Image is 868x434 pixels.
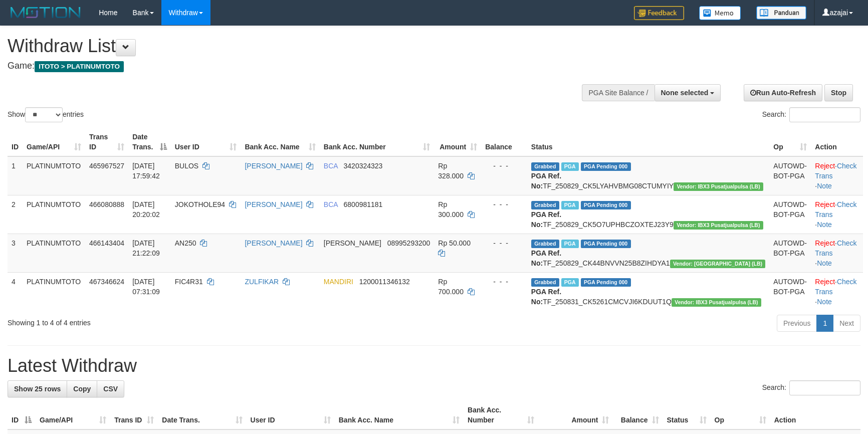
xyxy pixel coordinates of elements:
[247,401,335,429] th: User ID: activate to sort column ascending
[23,128,85,156] th: Game/API: activate to sort column ascending
[241,128,319,156] th: Bank Acc. Name: activate to sort column ascending
[132,200,160,219] span: [DATE] 20:20:02
[531,240,559,248] span: Grabbed
[438,239,471,247] span: Rp 50.000
[711,401,770,429] th: Op: activate to sort column ascending
[672,298,761,307] span: Vendor URL: https://dashboard.q2checkout.com/secure
[816,315,833,332] a: 1
[634,6,684,20] img: Feedback.jpg
[762,107,860,122] label: Search:
[35,61,124,72] span: ITOTO > PLATINUMTOTO
[815,239,856,257] a: Check Trans
[581,162,631,171] span: PGA Pending
[817,221,832,229] a: Note
[833,315,860,332] a: Next
[245,200,302,208] a: [PERSON_NAME]
[769,272,811,311] td: AUTOWD-BOT-PGA
[811,195,863,234] td: · ·
[815,239,835,247] a: Reject
[581,278,631,287] span: PGA Pending
[8,356,860,376] h1: Latest Withdraw
[663,401,711,429] th: Status: activate to sort column ascending
[561,162,579,171] span: Marked by azaksrplatinum
[245,239,302,247] a: [PERSON_NAME]
[485,277,523,287] div: - - -
[324,162,338,170] span: BCA
[527,128,769,156] th: Status
[324,239,381,247] span: [PERSON_NAME]
[815,162,835,170] a: Reject
[811,128,863,156] th: Action
[527,156,769,195] td: TF_250829_CK5LYAHVBMG08CTUMYIY
[14,385,61,393] span: Show 25 rows
[110,401,158,429] th: Trans ID: activate to sort column ascending
[811,156,863,195] td: · ·
[561,201,579,209] span: Marked by azaksrplatinum
[324,278,353,286] span: MANDIRI
[434,128,481,156] th: Amount: activate to sort column ascending
[8,401,36,429] th: ID: activate to sort column descending
[769,128,811,156] th: Op: activate to sort column ascending
[661,89,709,97] span: None selected
[171,128,241,156] th: User ID: activate to sort column ascending
[23,234,85,272] td: PLATINUMTOTO
[103,385,118,393] span: CSV
[89,162,124,170] span: 465967527
[613,401,663,429] th: Balance: activate to sort column ascending
[769,195,811,234] td: AUTOWD-BOT-PGA
[531,249,561,267] b: PGA Ref. No:
[8,195,23,234] td: 2
[770,401,860,429] th: Action
[581,240,631,248] span: PGA Pending
[387,239,430,247] span: Copy 08995293200 to clipboard
[320,128,434,156] th: Bank Acc. Number: activate to sort column ascending
[699,6,741,20] img: Button%20Memo.svg
[175,162,198,170] span: BULOS
[485,161,523,171] div: - - -
[175,278,203,286] span: FIC4R31
[582,84,654,101] div: PGA Site Balance /
[85,128,128,156] th: Trans ID: activate to sort column ascending
[89,278,124,286] span: 467346624
[175,239,196,247] span: AN250
[531,162,559,171] span: Grabbed
[538,401,613,429] th: Amount: activate to sort column ascending
[175,200,225,208] span: JOKOTHOLE94
[581,201,631,209] span: PGA Pending
[23,195,85,234] td: PLATINUMTOTO
[789,380,860,395] input: Search:
[8,36,569,56] h1: Withdraw List
[344,200,383,208] span: Copy 6800981181 to clipboard
[815,278,835,286] a: Reject
[531,172,561,190] b: PGA Ref. No:
[8,128,23,156] th: ID
[67,380,97,397] a: Copy
[655,84,721,101] button: None selected
[8,380,67,397] a: Show 25 rows
[481,128,527,156] th: Balance
[158,401,246,429] th: Date Trans.: activate to sort column ascending
[8,61,569,71] h4: Game:
[344,162,383,170] span: Copy 3420324323 to clipboard
[8,314,354,328] div: Showing 1 to 4 of 4 entries
[8,156,23,195] td: 1
[815,200,835,208] a: Reject
[438,200,464,219] span: Rp 300.000
[132,162,160,180] span: [DATE] 17:59:42
[464,401,538,429] th: Bank Acc. Number: activate to sort column ascending
[438,278,464,296] span: Rp 700.000
[485,199,523,209] div: - - -
[824,84,853,101] a: Stop
[674,182,763,191] span: Vendor URL: https://dashboard.q2checkout.com/secure
[531,278,559,287] span: Grabbed
[817,298,832,306] a: Note
[438,162,464,180] span: Rp 328.000
[811,234,863,272] td: · ·
[36,401,110,429] th: Game/API: activate to sort column ascending
[561,278,579,287] span: Marked by azaksrplatinum
[8,234,23,272] td: 3
[527,272,769,311] td: TF_250831_CK5261CMCVJI6KDUUT1Q
[815,200,856,219] a: Check Trans
[531,288,561,306] b: PGA Ref. No:
[815,162,856,180] a: Check Trans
